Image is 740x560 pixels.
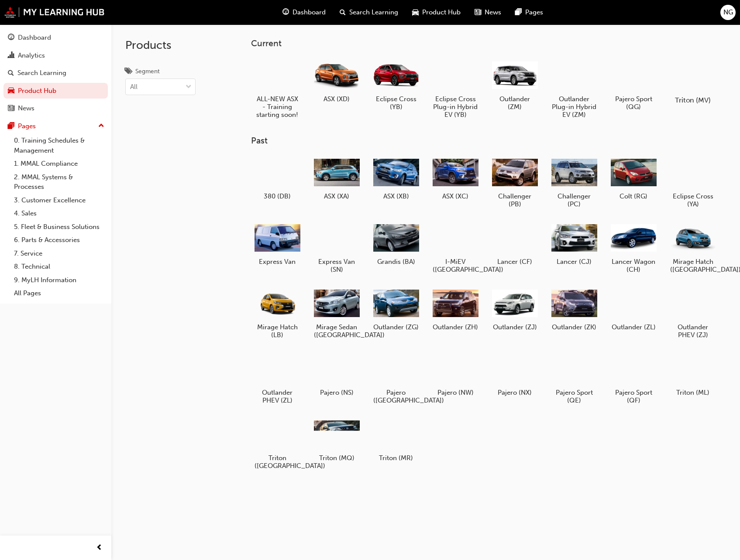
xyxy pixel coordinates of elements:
a: Lancer Wagon (CH) [607,219,660,277]
a: Colt (RG) [607,153,660,204]
span: search-icon [340,7,346,18]
h5: ASX (XA) [314,192,360,200]
a: car-iconProduct Hub [405,3,468,21]
h5: Pajero ([GEOGRAPHIC_DATA]) [373,389,419,404]
a: Outlander PHEV (ZL) [251,349,303,408]
a: Analytics [3,48,108,64]
span: news-icon [8,105,14,113]
img: mmal [4,7,105,18]
h5: Lancer Wagon (CH) [611,258,657,273]
a: ASX (XB) [370,153,422,204]
a: News [3,100,108,116]
h5: Triton ([GEOGRAPHIC_DATA]) [255,454,300,470]
span: guage-icon [8,34,14,42]
h5: I-MiEV ([GEOGRAPHIC_DATA]) [433,258,478,273]
h5: Triton (MR) [373,454,419,462]
h5: Outlander (ZK) [551,323,597,331]
a: Outlander (ZH) [429,284,482,335]
a: Triton (ML) [667,349,719,400]
button: DashboardAnalyticsSearch LearningProduct HubNews [3,28,108,118]
h3: Current [251,38,726,48]
h5: Triton (ML) [670,389,716,396]
a: pages-iconPages [508,3,550,21]
a: Mirage Hatch ([GEOGRAPHIC_DATA]) [667,219,719,277]
a: All Pages [10,287,108,300]
h5: ASX (XB) [373,192,419,200]
a: Mirage Sedan ([GEOGRAPHIC_DATA]) [310,284,363,342]
h5: ASX (XC) [433,192,478,200]
a: Outlander Plug-in Hybrid EV (ZM) [548,55,600,122]
a: Outlander (ZM) [489,55,541,114]
a: Express Van (SN) [310,219,363,277]
a: 8. Technical [10,260,108,273]
div: Analytics [18,51,45,61]
a: ASX (XD) [310,55,363,106]
span: Pages [525,7,543,17]
a: Triton (MR) [370,415,422,465]
h5: Lancer (CJ) [551,258,597,266]
h5: Eclipse Cross (YA) [670,192,716,208]
a: Pajero Sport (QG) [607,55,660,114]
h5: Triton (MV) [668,96,717,104]
span: tags-icon [125,68,132,76]
h5: Colt (RG) [611,192,657,200]
h5: Challenger (PB) [492,192,538,208]
a: Lancer (CF) [489,219,541,269]
h5: Outlander (ZJ) [492,323,538,331]
h5: Outlander Plug-in Hybrid EV (ZM) [551,95,597,119]
h5: Express Van [255,258,300,266]
h5: Outlander (ZL) [611,323,657,331]
div: All [130,82,138,92]
span: guage-icon [282,7,289,18]
h5: Pajero Sport (QE) [551,389,597,404]
a: Eclipse Cross Plug-in Hybrid EV (YB) [429,55,482,122]
a: ASX (XC) [429,153,482,204]
span: down-icon [186,82,192,93]
div: Pages [18,121,36,131]
a: 7. Service [10,247,108,260]
div: Dashboard [18,33,51,43]
span: prev-icon [96,543,103,553]
h5: ALL-NEW ASX - Training starting soon! [255,95,300,119]
a: Pajero (NX) [489,349,541,400]
div: Segment [135,67,160,76]
a: ALL-NEW ASX - Training starting soon! [251,55,303,122]
div: News [18,103,34,113]
span: car-icon [8,87,14,95]
h5: Mirage Sedan ([GEOGRAPHIC_DATA]) [314,323,360,339]
a: Outlander PHEV (ZJ) [667,284,719,342]
h5: Outlander (ZG) [373,323,419,331]
h5: ASX (XD) [314,95,360,103]
a: Challenger (PC) [548,153,600,212]
a: Triton (MQ) [310,415,363,465]
a: Eclipse Cross (YA) [667,153,719,212]
h5: Outlander PHEV (ZL) [255,389,300,404]
a: 3. Customer Excellence [10,194,108,207]
a: 380 (DB) [251,153,303,204]
h5: Pajero (NS) [314,389,360,396]
a: Outlander (ZL) [607,284,660,335]
a: 1. MMAL Compliance [10,157,108,171]
h5: Outlander (ZM) [492,95,538,111]
h5: Triton (MQ) [314,454,360,462]
a: Triton (MV) [667,55,719,106]
span: News [485,7,501,17]
h5: Eclipse Cross (YB) [373,95,419,111]
button: Pages [3,118,108,134]
span: pages-icon [515,7,522,18]
a: 5. Fleet & Business Solutions [10,220,108,234]
h5: Challenger (PC) [551,192,597,208]
button: NG [720,5,736,20]
a: Triton ([GEOGRAPHIC_DATA]) [251,415,303,473]
span: Dashboard [293,7,326,17]
a: Outlander (ZK) [548,284,600,335]
span: NG [723,7,733,17]
h5: Mirage Hatch (LB) [255,323,300,339]
a: Pajero ([GEOGRAPHIC_DATA]) [370,349,422,408]
h2: Products [125,38,196,52]
a: Express Van [251,219,303,269]
span: Product Hub [422,7,461,17]
a: Mirage Hatch (LB) [251,284,303,342]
